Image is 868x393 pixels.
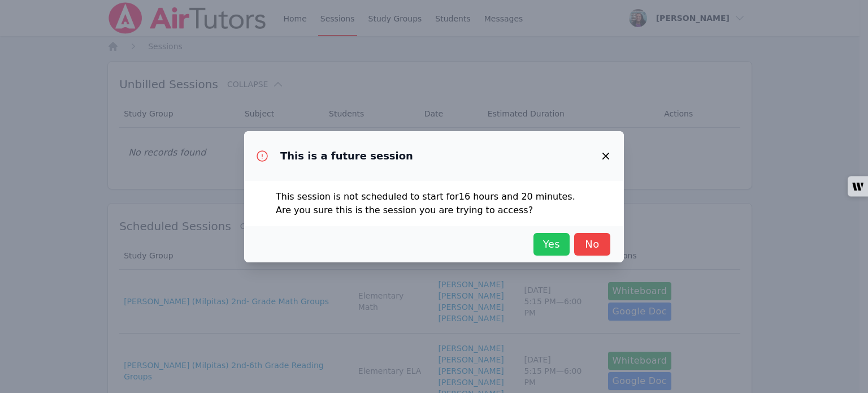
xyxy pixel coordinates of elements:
button: No [574,233,610,256]
p: This session is not scheduled to start for 16 hours and 20 minutes . Are you sure this is the ses... [276,190,592,217]
button: Yes [533,233,570,256]
span: No [580,236,605,252]
span: Yes [539,236,564,252]
h3: This is a future session [280,149,413,163]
